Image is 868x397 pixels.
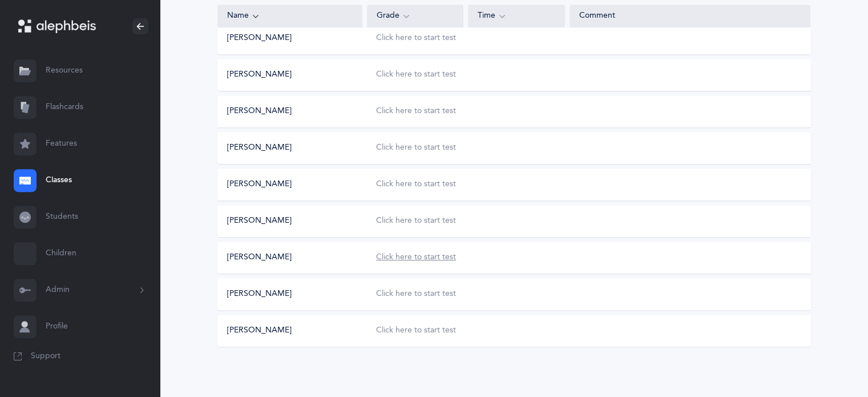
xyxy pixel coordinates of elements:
button: [PERSON_NAME] [227,288,292,300]
button: [PERSON_NAME] [227,142,292,154]
div: Click here to start test [376,252,456,263]
div: Grade [377,10,454,22]
button: [PERSON_NAME] [227,33,292,44]
div: Click here to start test [376,325,456,336]
div: Comment [579,10,801,22]
button: [PERSON_NAME] [227,252,292,263]
div: Click here to start test [376,179,456,190]
button: [PERSON_NAME] [227,325,292,336]
button: [PERSON_NAME] [227,69,292,81]
div: Click here to start test [376,142,456,154]
button: [PERSON_NAME] [227,179,292,190]
button: [PERSON_NAME] [227,215,292,227]
div: Name [227,10,353,22]
div: Click here to start test [376,106,456,117]
div: Click here to start test [376,69,456,81]
div: Time [478,10,555,22]
div: Click here to start test [376,33,456,44]
button: [PERSON_NAME] [227,106,292,117]
div: Click here to start test [376,215,456,227]
span: Support [31,351,60,362]
div: Click here to start test [376,288,456,300]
